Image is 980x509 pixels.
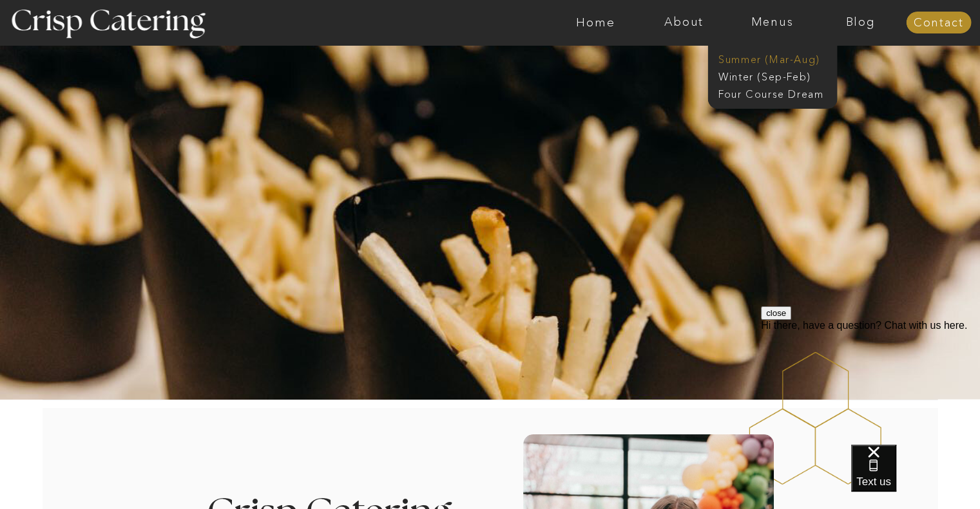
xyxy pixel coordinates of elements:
a: Blog [816,16,905,29]
a: Summer (Mar-Aug) [718,52,834,64]
a: Contact [906,17,971,30]
iframe: podium webchat widget bubble [851,445,980,509]
a: Home [552,16,640,29]
a: Menus [728,16,816,29]
a: Winter (Sep-Feb) [718,69,824,82]
a: About [640,16,728,29]
a: Four Course Dream [718,87,834,99]
iframe: podium webchat widget prompt [761,306,980,461]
